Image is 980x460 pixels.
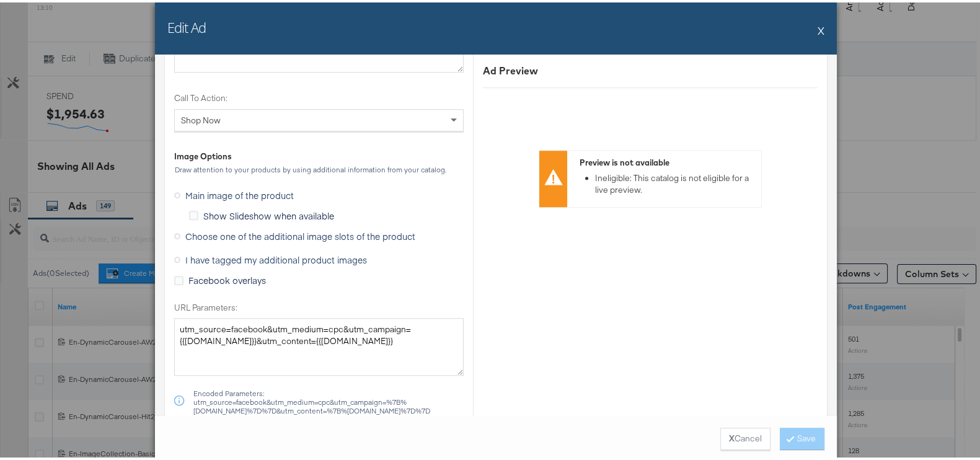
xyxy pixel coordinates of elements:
[181,112,221,123] span: Shop Now
[174,316,464,373] textarea: utm_source=facebook&utm_medium=cpc&utm_campaign={{[DOMAIN_NAME]}}&utm_content={{[DOMAIN_NAME]}}
[595,170,755,193] li: Ineligible: This catalog is not eligible for a live preview.
[818,15,824,40] button: X
[193,387,464,413] div: Encoded Parameters:
[174,163,464,172] div: Draw attention to your products by using additional information from your catalog.
[174,90,464,102] label: Call To Action:
[193,396,441,413] span: utm_source=facebook&utm_medium=cpc&utm_campaign=%7B%[DOMAIN_NAME]%7D%7D&utm_content=%7B%[DOMAIN_N...
[483,61,818,76] div: Ad Preview
[167,15,206,34] h2: Edit Ad
[185,187,294,199] span: Main image of the product
[174,299,464,311] label: URL Parameters:
[720,425,770,448] button: XCancel
[188,272,266,284] span: Facebook overlays
[185,251,367,263] span: I have tagged my additional product images
[174,148,232,160] div: Image Options
[203,207,334,219] span: Show Slideshow when available
[185,228,415,240] span: Choose one of the additional image slots of the product
[729,430,735,442] strong: X
[580,154,755,166] div: Preview is not available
